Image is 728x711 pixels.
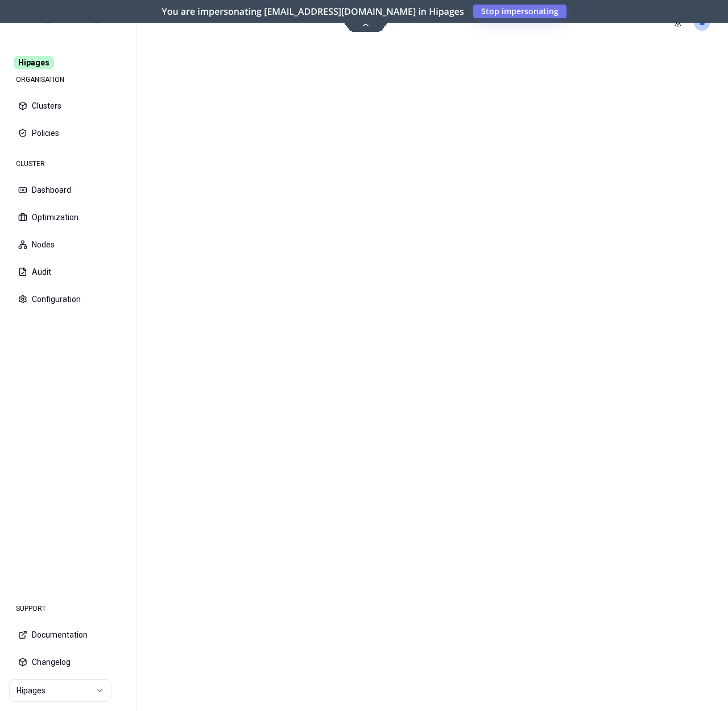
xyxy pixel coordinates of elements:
[9,287,127,312] button: Configuration
[9,259,127,284] button: Audit
[9,232,127,257] button: Nodes
[9,121,127,146] button: Policies
[9,622,127,647] button: Documentation
[9,93,127,118] button: Clusters
[9,205,127,230] button: Optimization
[14,56,54,69] span: Hipages
[9,177,127,202] button: Dashboard
[9,597,127,620] div: SUPPORT
[9,650,127,675] button: Changelog
[9,68,127,91] div: ORGANISATION
[9,152,127,175] div: CLUSTER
